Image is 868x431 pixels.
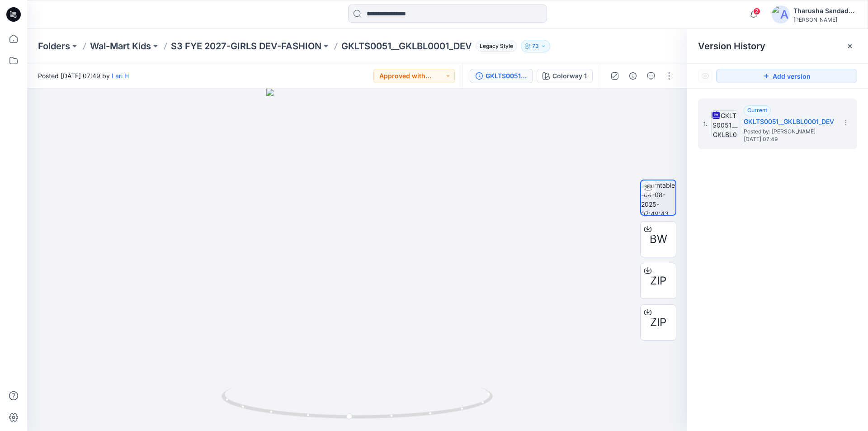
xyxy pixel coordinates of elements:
[711,110,738,137] img: GKLTS0051__GKLBL0001_DEV
[698,69,712,83] button: Show Hidden Versions
[626,69,640,83] button: Details
[747,107,767,114] span: Current
[38,40,70,52] a: Folders
[537,69,593,83] button: Colorway 1
[112,72,129,80] a: Lari H
[744,116,834,127] h5: GKLTS0051__GKLBL0001_DEV
[521,40,550,52] button: 73
[698,41,765,52] span: Version History
[650,273,666,289] span: ZIP
[846,43,854,50] button: Close
[486,71,527,81] div: GKLTS0051__GKLBL0001_DEV
[650,314,666,331] span: ZIP
[171,40,321,52] a: S3 FYE 2027-GIRLS DEV-FASHION
[341,40,472,52] p: GKLTS0051__GKLBL0001_DEV
[793,5,857,16] div: Tharusha Sandadeepa
[472,40,517,52] button: Legacy Style
[793,16,857,23] div: [PERSON_NAME]
[641,180,675,215] img: turntable-04-08-2025-07:49:43
[38,71,129,81] span: Posted [DATE] 07:49 by
[772,5,790,24] img: avatar
[532,41,539,51] p: 73
[552,71,587,81] div: Colorway 1
[703,120,708,128] span: 1.
[476,41,517,52] span: Legacy Style
[90,40,151,52] a: Wal-Mart Kids
[470,69,533,83] button: GKLTS0051__GKLBL0001_DEV
[716,69,857,83] button: Add version
[744,127,834,136] span: Posted by: Lari H
[650,231,667,247] span: BW
[744,136,834,142] span: [DATE] 07:49
[753,8,760,15] span: 2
